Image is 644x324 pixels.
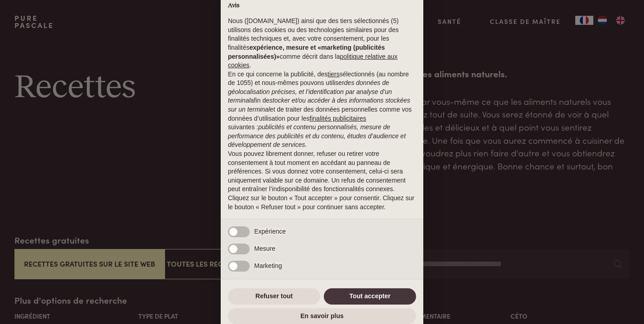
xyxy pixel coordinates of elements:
span: Marketing [254,262,282,269]
p: En ce qui concerne la publicité, des sélectionnés (au nombre de 1055) et nous-mêmes pouvons utili... [228,70,416,150]
em: des données de géolocalisation précises, et l’identification par analyse d’un terminal [228,79,392,104]
button: Refuser tout [228,288,320,305]
span: Mesure [254,245,275,252]
strong: expérience, mesure et «marketing (publicités personnalisées)» [228,44,385,60]
button: Tout accepter [324,288,416,305]
p: Nous ([DOMAIN_NAME]) ainsi que des tiers sélectionnés (5) utilisons des cookies ou des technologi... [228,17,416,70]
h2: Avis [228,2,416,10]
p: Cliquez sur le bouton « Tout accepter » pour consentir. Cliquez sur le bouton « Refuser tout » po... [228,194,416,211]
button: finalités publicitaires [310,114,366,123]
em: stocker et/ou accéder à des informations stockées sur un terminal [228,97,410,113]
button: tiers [327,70,339,79]
em: publicités et contenu personnalisés, mesure de performance des publicités et du contenu, études d... [228,123,406,148]
span: Expérience [254,228,286,235]
p: Vous pouvez librement donner, refuser ou retirer votre consentement à tout moment en accédant au ... [228,150,416,194]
